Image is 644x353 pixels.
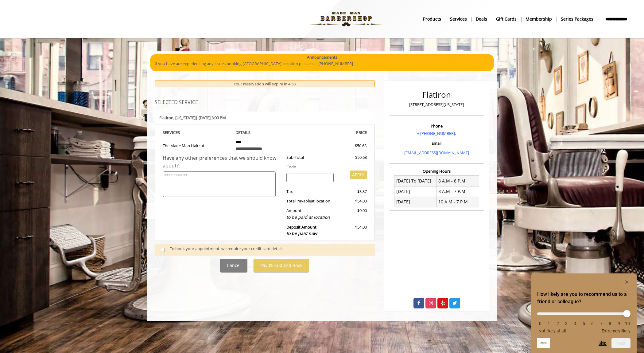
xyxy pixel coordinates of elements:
[546,321,552,326] li: 1
[450,16,467,22] b: Services
[338,198,367,204] div: $54.00
[254,259,309,273] button: Pay $54.00 and Book
[170,245,369,254] div: To book your appointment, we require your credit card details.
[338,207,367,221] div: $0.00
[155,61,489,67] p: If you have are experiencing any issues booking [GEOGRAPHIC_DATA] location please call [PHONE_NUM...
[338,154,367,161] div: $50.63
[624,321,630,326] li: 10
[282,198,339,204] div: Total Payable
[581,321,587,326] li: 5
[563,321,569,326] li: 3
[390,169,484,173] h3: Opening Hours
[423,16,441,22] b: products
[286,214,334,221] div: to be paid at location
[436,176,479,186] td: 8 A.M - 8 P.M
[446,14,471,23] a: ServicesServices
[338,224,367,237] div: $54.00
[526,16,552,22] b: Membership
[417,131,456,136] a: + [PHONE_NUMBER].
[231,129,299,136] th: DETAILS
[299,129,367,136] th: PRICE
[598,321,604,326] li: 7
[572,321,578,326] li: 4
[391,101,482,108] p: [STREET_ADDRESS][US_STATE]
[163,154,282,170] div: Have any other preferences that we should know about?
[496,16,517,22] b: gift cards
[607,321,613,326] li: 8
[391,124,482,128] h3: Phone
[282,188,339,195] div: Tax
[555,321,561,326] li: 2
[338,188,367,195] div: $3.37
[394,197,437,207] td: [DATE]
[436,186,479,197] td: 8 A.M - 7 P.M
[159,115,226,120] b: Flatiron | [DATE] 3:00 PM
[304,2,388,36] img: Made Man Barbershop logo
[611,338,630,348] button: Next question
[404,150,469,155] a: [EMAIL_ADDRESS][DOMAIN_NAME]
[436,197,479,207] td: 10 A.M - 7 P.M
[589,321,596,326] li: 6
[537,321,543,326] li: 0
[623,278,630,286] button: Hide survey
[394,186,437,197] td: [DATE]
[521,14,557,23] a: MembershipMembership
[419,14,446,23] a: Productsproducts
[492,14,521,23] a: Gift cardsgift cards
[282,207,339,221] div: Amount
[537,291,630,305] h2: How likely are you to recommend us to a friend or colleague? Select an option from 0 to 10, with ...
[178,130,180,135] span: S
[282,154,339,161] div: Sub-Total
[602,328,630,333] span: Extremely likely
[471,14,492,23] a: DealsDeals
[391,141,482,145] h3: Email
[538,328,566,333] span: Not likely at all
[599,341,607,346] button: Skip
[163,136,231,154] td: The Made Man Haircut
[155,100,375,105] h3: SELECTED SERVICE
[537,308,630,333] div: How likely are you to recommend us to a friend or colleague? Select an option from 0 to 10, with ...
[561,16,593,22] b: Series packages
[286,230,317,236] span: to be paid now
[220,259,247,273] button: Cancel
[173,115,196,120] span: , [US_STATE]
[394,176,437,186] td: [DATE] To [DATE]
[350,171,367,179] button: APPLY
[616,321,622,326] li: 9
[282,164,367,170] div: Code
[286,224,317,237] b: Deposit Amount
[476,16,487,22] b: Deals
[557,14,598,23] a: Series packagesSeries packages
[311,198,330,204] span: at location
[307,54,337,61] b: Announcements
[155,80,375,88] div: Your reservation will expire in 4:58
[537,278,630,348] div: How likely are you to recommend us to a friend or colleague? Select an option from 0 to 10, with ...
[163,129,231,136] th: SERVICE
[333,143,367,149] div: $50.63
[391,90,482,99] h2: Flatiron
